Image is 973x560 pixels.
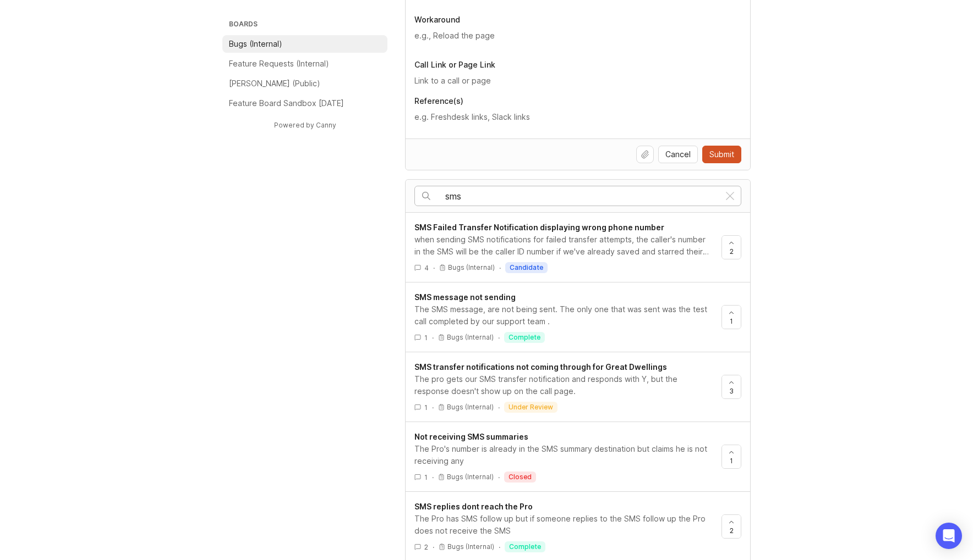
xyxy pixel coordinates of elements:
[222,95,387,112] a: Feature Board Sandbox [DATE]
[229,58,329,69] p: Feature Requests (Internal)
[721,305,741,329] button: 1
[721,375,741,399] button: 3
[424,542,428,552] span: 2
[447,473,494,481] p: Bugs (Internal)
[447,403,494,412] p: Bugs (Internal)
[414,291,721,343] a: SMS message not sendingThe SMS message, are not being sent. The only one that was sent was the te...
[424,333,428,342] span: 1
[721,235,741,259] button: 2
[433,263,435,273] div: ·
[445,190,719,202] input: Search…
[433,542,434,552] div: ·
[499,542,500,552] div: ·
[498,333,500,342] div: ·
[730,317,733,326] span: 1
[222,35,387,53] a: Bugs (Internal)
[658,146,698,163] button: Cancel
[447,542,494,551] p: Bugs (Internal)
[229,38,282,49] p: Bugs (Internal)
[729,386,734,396] span: 3
[414,502,533,511] span: SMS replies dont reach the Pro
[509,542,541,551] p: complete
[414,234,713,258] div: when sending SMS notifications for failed transfer attempts, the caller's number in the SMS will ...
[414,14,741,25] p: Workaround
[414,303,713,328] div: The SMS message, are not being sent. The only one that was sent was the test call completed by ou...
[509,403,553,412] p: under review
[414,373,713,397] div: The pro gets our SMS transfer notification and responds with Y, but the response doesn't show up ...
[424,403,428,412] span: 1
[509,473,532,481] p: closed
[447,333,494,342] p: Bugs (Internal)
[229,78,320,89] p: [PERSON_NAME] (Public)
[424,473,428,482] span: 1
[414,75,741,87] input: Link to a call or page
[721,514,741,539] button: 2
[448,263,495,272] p: Bugs (Internal)
[510,263,543,272] p: candidate
[709,149,734,160] span: Submit
[936,523,962,549] div: Open Intercom Messenger
[414,443,713,467] div: The Pro's number is already in the SMS summary destination but claims he is not receiving any
[222,75,387,92] a: [PERSON_NAME] (Public)
[414,513,713,537] div: The Pro has SMS follow up but if someone replies to the SMS follow up the Pro does not receive th...
[424,263,429,273] span: 4
[730,247,734,256] span: 2
[414,223,664,232] span: SMS Failed Transfer Notification displaying wrong phone number
[414,96,741,107] p: Reference(s)
[498,403,500,412] div: ·
[229,98,344,109] p: Feature Board Sandbox [DATE]
[272,119,338,131] a: Powered by Canny
[414,361,721,413] a: SMS transfer notifications not coming through for Great DwellingsThe pro gets our SMS transfer no...
[702,146,741,163] button: Submit
[414,292,516,302] span: SMS message not sending
[730,526,734,535] span: 2
[414,362,667,372] span: SMS transfer notifications not coming through for Great Dwellings
[414,59,741,70] p: Call Link or Page Link
[414,221,721,273] a: SMS Failed Transfer Notification displaying wrong phone numberwhen sending SMS notifications for ...
[432,473,434,482] div: ·
[498,473,500,482] div: ·
[227,18,387,33] h3: Boards
[721,445,741,469] button: 1
[432,333,434,342] div: ·
[636,146,654,163] button: Upload file
[509,333,540,342] p: complete
[414,432,528,441] span: Not receiving SMS summaries
[222,55,387,73] a: Feature Requests (Internal)
[414,501,721,552] a: SMS replies dont reach the ProThe Pro has SMS follow up but if someone replies to the SMS follow ...
[665,149,691,160] span: Cancel
[432,403,434,412] div: ·
[499,263,501,273] div: ·
[730,456,733,465] span: 1
[414,431,721,483] a: Not receiving SMS summariesThe Pro's number is already in the SMS summary destination but claims ...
